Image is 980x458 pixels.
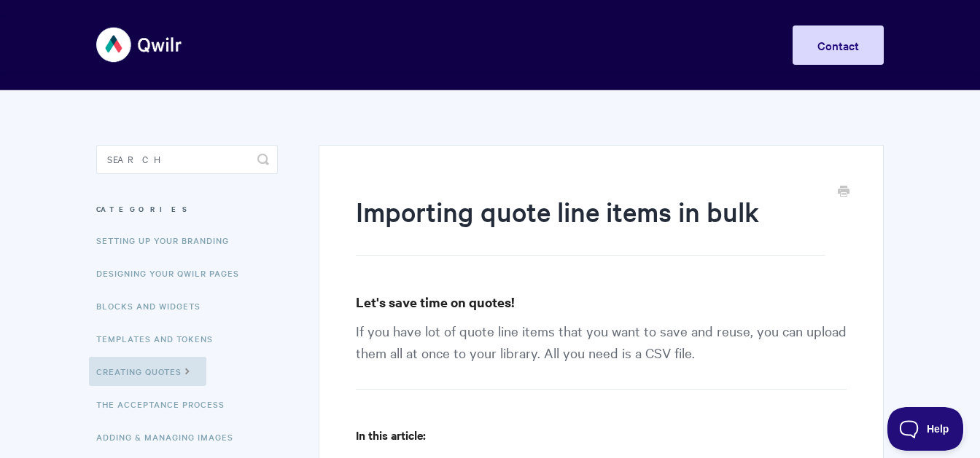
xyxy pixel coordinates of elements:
a: Designing Your Qwilr Pages [96,258,250,288]
a: Setting up your Branding [96,226,240,255]
img: Qwilr Help Center [96,17,183,72]
p: If you have lot of quote line items that you want to save and reuse, you can upload them all at o... [356,320,847,390]
iframe: Toggle Customer Support [887,407,965,451]
h1: Importing quote line items in bulk [356,193,825,256]
a: Blocks and Widgets [96,291,211,320]
input: Search [96,145,278,174]
h3: Categories [96,196,278,222]
a: Adding & Managing Images [96,422,244,451]
a: Templates and Tokens [96,324,224,353]
a: Creating Quotes [89,357,206,386]
a: Contact [793,25,884,65]
a: Print this Article [838,184,849,200]
a: The Acceptance Process [96,390,236,419]
h4: In this article: [356,426,847,444]
h3: Let's save time on quotes! [356,292,847,312]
